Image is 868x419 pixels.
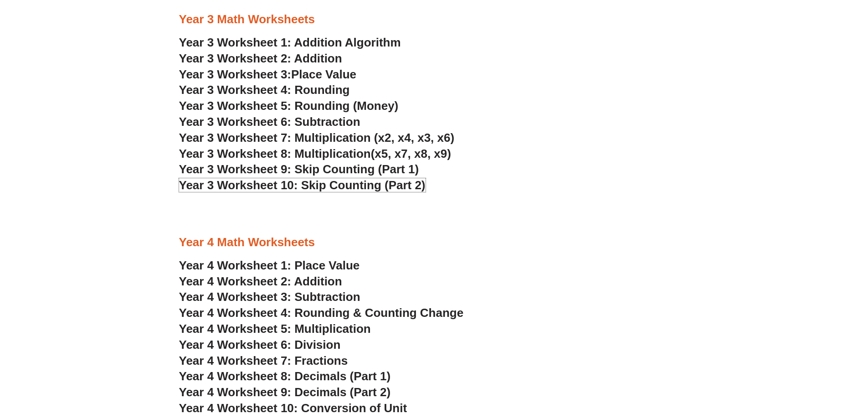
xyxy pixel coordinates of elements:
[179,36,401,49] a: Year 3 Worksheet 1: Addition Algorithm
[179,83,350,97] a: Year 3 Worksheet 4: Rounding
[179,162,419,176] a: Year 3 Worksheet 9: Skip Counting (Part 1)
[179,338,341,352] a: Year 4 Worksheet 6: Division
[179,385,391,399] a: Year 4 Worksheet 9: Decimals (Part 2)
[179,67,357,81] a: Year 3 Worksheet 3:Place Value
[179,52,342,65] a: Year 3 Worksheet 2: Addition
[179,259,360,272] a: Year 4 Worksheet 1: Place Value
[179,115,360,129] a: Year 3 Worksheet 6: Subtraction
[179,322,371,336] a: Year 4 Worksheet 5: Multiplication
[716,316,868,419] iframe: Chat Widget
[179,147,371,160] span: Year 3 Worksheet 8: Multiplication
[179,401,407,415] a: Year 4 Worksheet 10: Conversion of Unit
[179,290,360,304] a: Year 4 Worksheet 3: Subtraction
[179,274,342,288] a: Year 4 Worksheet 2: Addition
[179,306,464,320] a: Year 4 Worksheet 4: Rounding & Counting Change
[179,67,292,81] span: Year 3 Worksheet 3:
[179,235,689,250] h3: Year 4 Math Worksheets
[371,147,451,160] span: (x5, x7, x8, x9)
[179,354,348,367] a: Year 4 Worksheet 7: Fractions
[179,99,399,113] a: Year 3 Worksheet 5: Rounding (Money)
[179,147,451,160] a: Year 3 Worksheet 8: Multiplication(x5, x7, x8, x9)
[179,178,426,192] a: Year 3 Worksheet 10: Skip Counting (Part 2)
[179,131,455,145] a: Year 3 Worksheet 7: Multiplication (x2, x4, x3, x6)
[179,12,689,27] h3: Year 3 Math Worksheets
[291,67,356,81] span: Place Value
[179,369,391,383] a: Year 4 Worksheet 8: Decimals (Part 1)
